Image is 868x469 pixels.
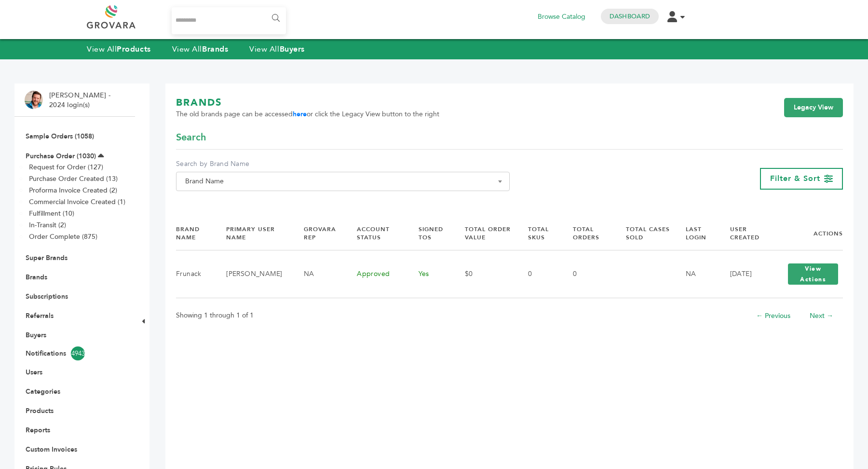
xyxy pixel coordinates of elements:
th: Total Order Value [453,217,516,250]
th: Signed TOS [407,217,453,250]
a: Commercial Invoice Created (1) [29,197,125,207]
a: Notifications4943 [26,346,124,360]
li: [PERSON_NAME] - 2024 login(s) [49,91,113,110]
a: Order Complete (875) [29,232,97,241]
a: View AllBrands [172,44,229,55]
h1: BRANDS [176,96,439,110]
p: Showing 1 through 1 of 1 [176,310,254,321]
a: Buyers [26,331,46,340]
th: Total Orders [561,217,614,250]
input: Search... [172,7,286,34]
strong: Brands [202,44,228,55]
button: View Actions [788,263,838,285]
td: NA [674,250,718,298]
strong: Products [117,44,150,55]
a: Proforma Invoice Created (2) [29,186,117,195]
a: Reports [26,426,50,435]
a: Categories [26,387,60,396]
a: View AllProducts [87,44,151,55]
th: Total Cases Sold [614,217,674,250]
th: Total SKUs [516,217,561,250]
a: Next → [810,311,833,320]
td: $0 [453,250,516,298]
a: Subscriptions [26,292,68,301]
th: Actions [771,217,843,250]
a: Dashboard [610,12,650,21]
label: Search by Brand Name [176,159,510,169]
span: 4943 [71,346,85,360]
a: Request for Order (127) [29,163,103,172]
a: ← Previous [756,311,790,320]
th: User Created [718,217,772,250]
a: Super Brands [26,253,68,262]
th: Grovara Rep [292,217,345,250]
td: Frunack [176,250,214,298]
td: Yes [407,250,453,298]
a: Sample Orders (1058) [26,132,94,141]
a: Brands [26,273,47,282]
a: Custom Invoices [26,445,77,454]
a: View AllBuyers [249,44,305,55]
td: [PERSON_NAME] [214,250,291,298]
td: Approved [345,250,406,298]
th: Primary User Name [214,217,291,250]
span: Brand Name [176,172,510,191]
a: Purchase Order (1030) [26,152,96,161]
span: The old brands page can be accessed or click the Legacy View button to the right [176,110,439,119]
th: Last Login [674,217,718,250]
span: Search [176,131,206,144]
a: Fulfillment (10) [29,209,74,218]
th: Brand Name [176,217,214,250]
td: 0 [516,250,561,298]
span: Filter & Sort [770,173,820,184]
a: Users [26,368,42,377]
td: NA [292,250,345,298]
a: Browse Catalog [538,12,585,22]
th: Account Status [345,217,406,250]
span: Brand Name [181,175,504,188]
a: Purchase Order Created (13) [29,174,118,183]
a: Legacy View [784,98,843,117]
td: [DATE] [718,250,772,298]
a: Referrals [26,311,54,320]
a: here [293,110,307,119]
a: Products [26,406,54,415]
a: In-Transit (2) [29,221,66,230]
strong: Buyers [280,44,305,55]
td: 0 [561,250,614,298]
